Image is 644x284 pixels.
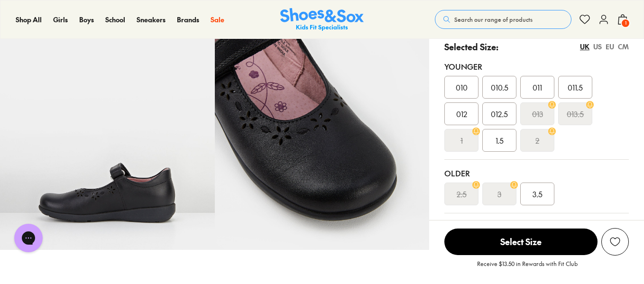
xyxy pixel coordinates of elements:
button: Select Size [444,228,598,256]
span: Boys [79,15,94,24]
span: Search our range of products [454,15,533,24]
a: Girls [53,15,68,25]
s: 1 [460,135,463,146]
span: 011 [533,82,542,93]
s: 013 [532,108,543,119]
p: Selected Size: [444,40,498,53]
button: Search our range of products [435,10,571,29]
span: 1.5 [496,135,504,146]
div: UK [580,42,589,52]
span: 012 [456,108,467,119]
div: Older [444,167,629,179]
span: Select Size [444,229,598,255]
div: Younger [444,61,629,72]
button: Add to Wishlist [601,228,629,256]
span: Shop All [16,15,42,24]
span: 3.5 [533,188,543,200]
span: 010 [456,82,468,93]
a: Sneakers [137,15,166,25]
span: Sale [211,15,224,24]
s: 2 [535,135,539,146]
a: Shoes & Sox [280,8,364,31]
a: Boys [79,15,94,25]
div: CM [618,42,629,52]
s: 3 [497,188,501,200]
p: Receive $13.50 in Rewards with Fit Club [477,259,578,276]
span: School [105,15,125,24]
span: Brands [177,15,199,24]
span: 1 [621,18,630,28]
span: 010.5 [491,82,508,93]
span: Girls [53,15,68,24]
button: 1 [617,9,628,30]
img: 14_1 [215,36,430,250]
img: SNS_Logo_Responsive.svg [280,8,364,31]
a: Sale [211,15,224,25]
s: 013.5 [567,108,584,119]
s: 2.5 [457,188,467,200]
iframe: Gorgias live chat messenger [9,220,47,256]
div: US [593,42,602,52]
a: School [105,15,125,25]
span: Sneakers [137,15,166,24]
a: Shop All [16,15,42,25]
span: 012.5 [491,108,508,119]
div: EU [606,42,614,52]
span: 011.5 [568,82,583,93]
a: Brands [177,15,199,25]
